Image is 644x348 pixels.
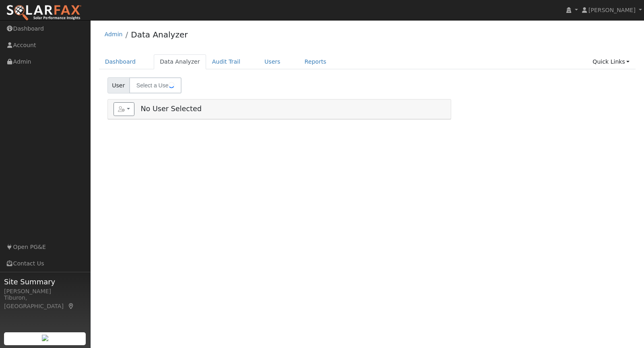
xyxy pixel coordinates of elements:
[107,77,130,93] span: User
[4,294,86,311] div: Tiburon, [GEOGRAPHIC_DATA]
[588,7,636,13] span: [PERSON_NAME]
[105,31,123,37] a: Admin
[4,276,86,287] span: Site Summary
[4,287,86,296] div: [PERSON_NAME]
[299,54,332,69] a: Reports
[129,77,182,93] input: Select a User
[6,4,82,21] img: SolarFax
[258,54,287,69] a: Users
[206,54,246,69] a: Audit Trail
[68,303,75,309] a: Map
[154,54,206,69] a: Data Analyzer
[586,54,636,69] a: Quick Links
[131,30,188,39] a: Data Analyzer
[99,54,142,69] a: Dashboard
[114,102,445,116] h5: No User Selected
[42,335,48,341] img: retrieve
